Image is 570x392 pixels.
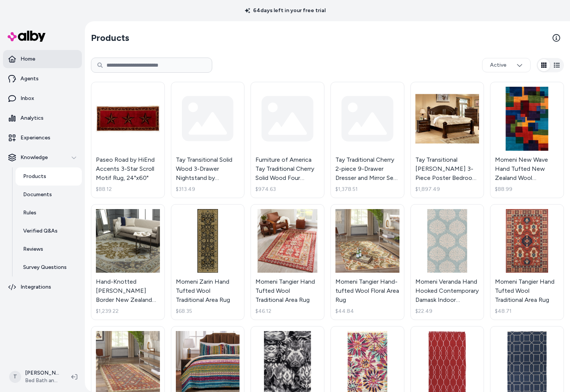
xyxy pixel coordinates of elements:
p: Verified Q&As [23,227,58,235]
p: Agents [20,75,39,83]
a: Products [16,167,82,186]
p: Inbox [20,95,34,102]
a: Momeni Tangier Hand-tufted Wool Floral Area RugMomeni Tangier Hand-tufted Wool Floral Area Rug$44.84 [330,204,404,320]
p: Experiences [20,134,50,142]
a: Paseo Road by HiEnd Accents 3-Star Scroll Motif Rug, 24"x60"Paseo Road by HiEnd Accents 3-Star Sc... [91,82,165,198]
a: Agents [3,70,82,88]
p: Documents [23,191,52,198]
a: Survey Questions [16,258,82,276]
a: Tay Transitional Solid Wood 3-Drawer Nightstand by Furniture of America$313.49 [171,82,245,198]
a: Momeni Tangier Hand Tufted Wool Traditional Area RugMomeni Tangier Hand Tufted Wool Traditional A... [490,204,564,320]
a: Tay Transitional Cherry Wood 3-Piece Poster Bedroom Set by Furniture of AmericaTay Transitional [... [410,82,484,198]
img: alby Logo [8,31,45,42]
a: Inbox [3,89,82,108]
a: Experiences [3,129,82,147]
p: Reviews [23,245,43,253]
p: [PERSON_NAME] [25,369,59,377]
a: Rules [16,204,82,222]
a: Integrations [3,278,82,296]
a: Documents [16,186,82,204]
button: Active [482,58,531,72]
a: Verified Q&As [16,222,82,240]
a: Analytics [3,109,82,127]
a: Momeni Zarin Hand Tufted Wool Traditional Area RugMomeni Zarin Hand Tufted Wool Traditional Area ... [171,204,245,320]
a: Momeni New Wave Hand Tufted New Zealand Wool Contemporary Geometric Area RugMomeni New Wave Hand ... [490,82,564,198]
p: Home [20,55,35,63]
a: Tay Traditional Cherry 2-piece 9-Drawer Dresser and Mirror Set by Furniture of America$1,378.51 [330,82,404,198]
a: Reviews [16,240,82,258]
p: Rules [23,209,36,217]
button: T[PERSON_NAME]Bed Bath and Beyond [5,365,65,389]
p: Integrations [20,283,51,291]
p: Analytics [20,114,44,122]
p: Knowledge [20,154,48,161]
a: Home [3,50,82,68]
span: T [9,371,21,383]
p: Products [23,173,46,180]
h2: Products [91,32,129,44]
button: Knowledge [3,148,82,167]
p: 64 days left in your free trial [240,7,330,14]
a: Momeni Tangier Hand Tufted Wool Traditional Area RugMomeni Tangier Hand Tufted Wool Traditional A... [251,204,324,320]
a: Hand-Knotted Tim Border New Zealand Wool Area RugHand-Knotted [PERSON_NAME] Border New Zealand Wo... [91,204,165,320]
a: Furniture of America Tay Traditional Cherry Solid Wood Four Poster Bed$974.63 [251,82,324,198]
span: Bed Bath and Beyond [25,377,59,384]
a: Momeni Veranda Hand Hooked Contemporary Damask Indoor Outdoor RugMomeni Veranda Hand Hooked Conte... [410,204,484,320]
p: Survey Questions [23,264,67,271]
